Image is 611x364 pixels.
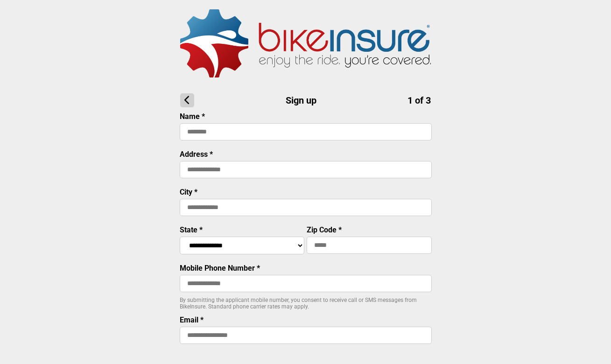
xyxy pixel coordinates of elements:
[407,95,431,106] span: 1 of 3
[180,188,197,196] label: City *
[180,93,431,107] h1: Sign up
[307,225,342,234] label: Zip Code *
[180,297,432,310] p: By submitting the applicant mobile number, you consent to receive call or SMS messages from BikeI...
[180,225,203,234] label: State *
[180,264,260,273] label: Mobile Phone Number *
[180,112,205,121] label: Name *
[180,315,204,324] label: Email *
[180,150,213,159] label: Address *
